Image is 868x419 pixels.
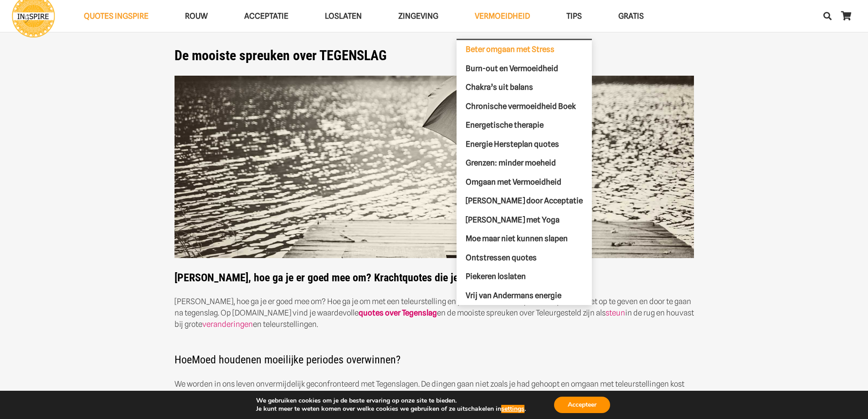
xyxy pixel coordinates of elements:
[175,296,694,330] p: [PERSON_NAME], hoe ga je er goed mee om? Hoe ga je om met een teleurstelling en pech? Deze kracht...
[818,5,837,27] a: Zoeken
[167,5,226,28] a: ROUWROUW Menu
[256,397,526,405] p: We gebruiken cookies om je de beste ervaring op onze site te bieden.
[457,116,592,135] a: Energetische therapie
[457,5,548,28] a: VERMOEIDHEIDVERMOEIDHEID Menu
[548,5,600,28] a: TIPSTIPS Menu
[202,320,253,329] a: veranderingen
[244,11,288,21] span: Acceptatie
[466,120,544,129] span: Energetische therapie
[175,47,694,64] h1: De mooiste spreuken over TEGENSLAG
[325,11,362,21] span: Loslaten
[466,196,583,205] span: [PERSON_NAME] door Acceptatie
[457,78,592,97] a: Chakra’s uit balans
[466,63,558,72] span: Burn-out en Vermoeidheid
[175,342,694,367] h2: Hoe en moeilijke periodes overwinnen?
[380,5,457,28] a: ZingevingZingeving Menu
[606,308,625,317] a: steun
[398,11,438,21] span: Zingeving
[256,405,526,413] p: Je kunt meer te weten komen over welke cookies we gebruiken of ze uitschakelen in .
[457,267,592,286] a: Piekeren loslaten
[466,158,556,167] span: Grenzen: minder moeheid
[307,5,380,28] a: LoslatenLoslaten Menu
[84,11,149,21] span: QUOTES INGSPIRE
[457,172,592,191] a: Omgaan met Vermoeidheid
[554,397,610,413] button: Accepteer
[466,290,561,300] span: Vrij van Andermans energie
[457,154,592,173] a: Grenzen: minder moeheid
[466,83,533,92] span: Chakra’s uit balans
[466,139,559,148] span: Energie Hersteplan quotes
[466,177,561,186] span: Omgaan met Vermoeidheid
[566,11,582,21] span: TIPS
[466,253,537,262] span: Ontstressen quotes
[466,215,560,224] span: [PERSON_NAME] met Yoga
[175,76,694,259] img: Spreuken over Tegenslag in mindere tijden van Ingspire.nl
[501,405,524,413] button: settings
[185,11,208,21] span: ROUW
[457,248,592,267] a: Ontstressen quotes
[359,308,437,317] a: quotes over Tegenslag
[457,134,592,154] a: Energie Hersteplan quotes
[457,191,592,211] a: [PERSON_NAME] door Acceptatie
[466,234,568,243] span: Moe maar niet kunnen slapen
[66,5,167,28] a: QUOTES INGSPIREQUOTES INGSPIRE Menu
[466,101,576,110] span: Chronische vermoeidheid Boek
[475,11,530,21] span: VERMOEIDHEID
[457,210,592,229] a: [PERSON_NAME] met Yoga
[457,97,592,116] a: Chronische vermoeidheid Boek
[600,5,662,28] a: GRATISGRATIS Menu
[457,59,592,78] a: Burn-out en Vermoeidheid
[466,272,526,281] span: Piekeren loslaten
[226,5,307,28] a: AcceptatieAcceptatie Menu
[466,45,555,54] span: Beter omgaan met Stress
[457,286,592,305] a: Vrij van Andermans energie
[457,40,592,59] a: Beter omgaan met Stress
[192,353,251,366] a: Moed houden
[175,271,536,284] strong: [PERSON_NAME], hoe ga je er goed mee om? Krachtquotes die je niet mag missen!
[618,11,644,21] span: GRATIS
[457,229,592,248] a: Moe maar niet kunnen slapen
